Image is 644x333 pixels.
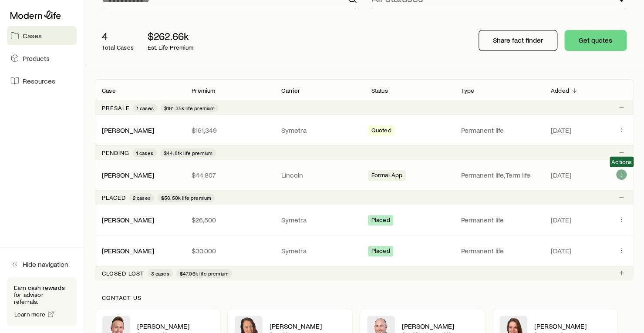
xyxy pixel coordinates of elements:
p: $30,000 [192,246,267,255]
p: Premium [192,87,215,94]
p: Placed [102,194,126,201]
span: [DATE] [551,215,571,224]
a: [PERSON_NAME] [102,126,154,134]
p: Permanent life [461,126,537,135]
a: Cases [7,26,77,45]
div: [PERSON_NAME] [102,171,154,180]
button: Hide navigation [7,255,77,274]
span: Placed [371,247,390,256]
p: [PERSON_NAME] [270,322,345,330]
span: Resources [23,77,55,85]
span: Placed [371,216,390,225]
p: Presale [102,104,130,111]
div: Earn cash rewards for advisor referrals.Learn more [7,277,77,326]
p: Permanent life, Term life [461,171,537,179]
p: $161,349 [192,126,267,135]
p: Contact us [102,294,627,301]
span: 2 cases [133,194,151,201]
p: Symetra [281,215,357,224]
span: 1 cases [137,104,154,111]
p: Permanent life [461,246,537,255]
p: Symetra [281,126,357,135]
span: $47.06k life premium [180,270,229,277]
p: Status [371,87,388,94]
p: Total Cases [102,44,134,51]
span: 3 cases [151,270,169,277]
p: Added [551,87,569,94]
a: Resources [7,71,77,91]
a: [PERSON_NAME] [102,215,154,224]
span: Learn more [14,311,46,317]
span: $44.81k life premium [164,149,212,156]
p: Type [461,87,475,94]
p: Lincoln [281,171,357,179]
p: $44,807 [192,171,267,179]
p: [PERSON_NAME] [402,322,478,330]
a: [PERSON_NAME] [102,246,154,255]
p: [PERSON_NAME] [137,322,213,330]
p: [PERSON_NAME] [534,322,610,330]
p: $262.66k [148,30,194,42]
span: [DATE] [551,126,571,135]
p: Symetra [281,246,357,255]
p: Permanent life [461,215,537,224]
p: Closed lost [102,270,144,277]
p: Case [102,87,116,94]
p: Pending [102,149,129,156]
p: $26,500 [192,215,267,224]
a: Products [7,49,77,68]
button: Get quotes [564,30,627,51]
span: Cases [23,31,42,40]
div: Client cases [95,79,634,280]
span: 1 cases [136,149,153,156]
span: Hide navigation [23,260,68,269]
span: Products [23,54,50,63]
button: Share fact finder [479,30,557,51]
div: [PERSON_NAME] [102,126,154,135]
p: Est. Life Premium [148,44,194,51]
span: $56.50k life premium [161,194,211,201]
span: $161.35k life premium [164,104,215,111]
p: 4 [102,30,134,42]
span: Actions [611,158,632,165]
p: Earn cash rewards for advisor referrals. [14,284,70,305]
div: [PERSON_NAME] [102,215,154,225]
span: Quoted [371,127,391,136]
span: [DATE] [551,246,571,255]
span: Formal App [371,172,403,181]
p: Carrier [281,87,300,94]
p: Share fact finder [493,36,543,44]
span: [DATE] [551,171,571,179]
a: [PERSON_NAME] [102,171,154,179]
